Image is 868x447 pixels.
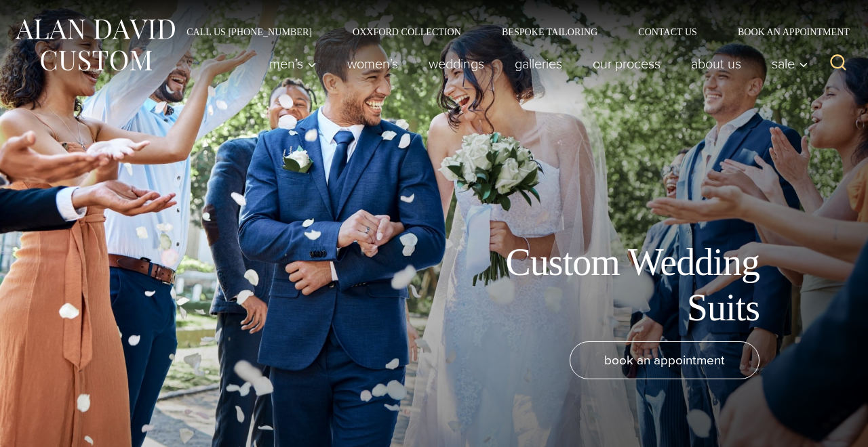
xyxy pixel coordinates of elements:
[166,27,332,37] a: Call Us [PHONE_NUMBER]
[772,57,808,70] span: Sale
[676,50,757,77] a: About Us
[454,240,759,331] h1: Custom Wedding Suits
[166,27,854,37] nav: Secondary Navigation
[269,57,317,70] span: Men’s
[822,47,854,80] button: View Search Form
[332,50,414,77] a: Women’s
[604,350,725,370] span: book an appointment
[254,50,816,77] nav: Primary Navigation
[578,50,676,77] a: Our Process
[14,15,176,75] img: Alan David Custom
[500,50,578,77] a: Galleries
[414,50,500,77] a: weddings
[332,27,481,37] a: Oxxford Collection
[481,27,618,37] a: Bespoke Tailoring
[717,27,854,37] a: Book an Appointment
[618,27,717,37] a: Contact Us
[570,341,759,379] a: book an appointment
